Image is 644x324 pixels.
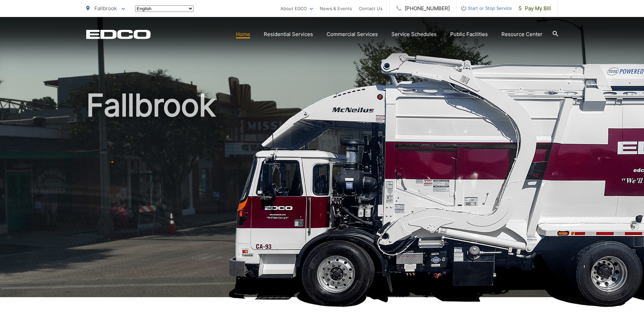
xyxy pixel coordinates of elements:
a: Residential Services [264,30,313,38]
a: Home [236,30,250,38]
a: Commercial Services [327,30,378,38]
span: Fallbrook [94,5,117,12]
a: Service Schedules [391,30,437,38]
span: Pay My Bill [519,4,551,13]
select: Select a language [135,5,194,12]
a: News & Events [320,4,352,13]
h1: Fallbrook [86,88,558,303]
a: Contact Us [359,4,383,13]
a: Resource Center [501,30,542,38]
a: About EDCO [280,4,313,13]
a: Public Facilities [450,30,488,38]
a: EDCD logo. Return to the homepage. [86,30,151,39]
